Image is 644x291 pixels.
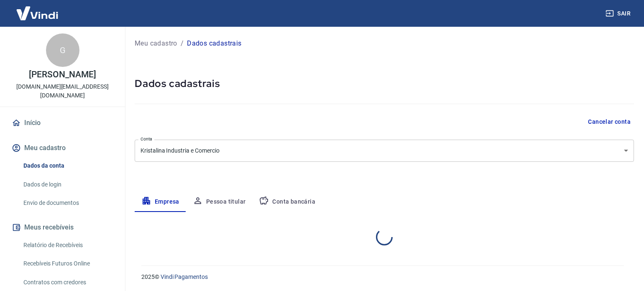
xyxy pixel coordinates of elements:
[46,33,79,67] div: G
[187,38,241,48] p: Dados cadastrais
[585,114,634,130] button: Cancelar conta
[20,157,115,174] a: Dados da conta
[10,218,115,237] button: Meus recebíveis
[186,192,253,212] button: Pessoa titular
[135,38,177,48] a: Meu cadastro
[29,70,96,79] p: [PERSON_NAME]
[20,176,115,193] a: Dados de login
[135,77,634,90] h5: Dados cadastrais
[181,38,184,48] p: /
[7,82,118,100] p: [DOMAIN_NAME][EMAIL_ADDRESS][DOMAIN_NAME]
[20,194,115,212] a: Envio de documentos
[135,140,634,162] div: Kristalina Industria e Comercio
[604,6,634,21] button: Sair
[141,136,152,142] label: Conta
[161,273,208,280] a: Vindi Pagamentos
[20,255,115,272] a: Recebíveis Futuros Online
[20,237,115,254] a: Relatório de Recebíveis
[252,192,322,212] button: Conta bancária
[10,0,64,26] img: Vindi
[141,273,624,281] p: 2025 ©
[10,139,115,157] button: Meu cadastro
[135,192,186,212] button: Empresa
[10,114,115,132] a: Início
[20,274,115,291] a: Contratos com credores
